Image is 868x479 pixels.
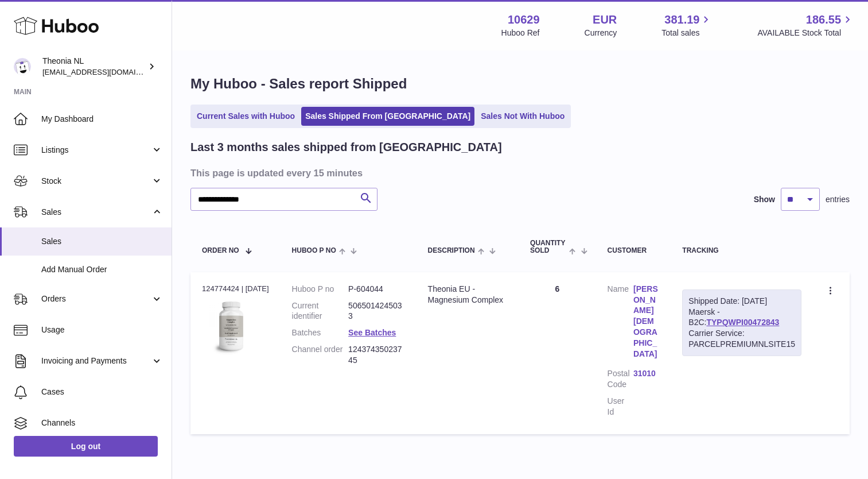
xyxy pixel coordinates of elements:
[292,284,348,295] dt: Huboo P no
[292,247,336,254] span: Huboo P no
[202,247,239,254] span: Order No
[519,272,596,435] td: 6
[14,436,158,457] a: Log out
[757,28,854,38] span: AVAILABLE Stock Total
[292,300,348,322] dt: Current identifier
[41,387,163,397] span: Cases
[41,236,163,247] span: Sales
[757,12,854,38] a: 186.55 AVAILABLE Stock Total
[530,239,566,254] span: Quantity Sold
[608,368,633,390] dt: Postal Code
[41,207,151,218] span: Sales
[754,194,775,205] label: Show
[428,284,508,306] div: Theonia EU - Magnesium Complex
[477,107,569,126] a: Sales Not With Huboo
[806,12,841,28] span: 186.55
[42,56,146,78] div: Theonia NL
[348,284,404,295] dd: P-604044
[41,356,151,366] span: Invoicing and Payments
[682,289,801,356] div: Maersk - B2C:
[41,418,163,428] span: Channels
[501,28,540,38] div: Huboo Ref
[42,67,169,76] span: [EMAIL_ADDRESS][DOMAIN_NAME]
[682,247,801,254] div: Tracking
[348,300,404,322] dd: 5065014245033
[41,264,163,275] span: Add Manual Order
[661,28,713,38] span: Total sales
[41,145,151,156] span: Listings
[202,298,259,355] img: 106291725893142.jpg
[508,12,540,28] strong: 10629
[688,296,795,307] div: Shipped Date: [DATE]
[41,293,151,304] span: Orders
[608,247,660,254] div: Customer
[826,194,850,205] span: entries
[348,328,396,337] a: See Batches
[41,114,163,125] span: My Dashboard
[688,328,795,350] div: Carrier Service: PARCELPREMIUMNLSITE15
[633,368,659,379] a: 31010
[41,176,151,187] span: Stock
[585,28,617,38] div: Currency
[428,247,475,254] span: Description
[190,140,502,155] h2: Last 3 months sales shipped from [GEOGRAPHIC_DATA]
[633,284,659,360] a: [PERSON_NAME][DEMOGRAPHIC_DATA]
[190,75,850,93] h1: My Huboo - Sales report Shipped
[348,344,404,366] dd: 12437435023745
[593,12,617,28] strong: EUR
[292,327,348,338] dt: Batches
[664,12,699,28] span: 381.19
[292,344,348,366] dt: Channel order
[301,107,474,126] a: Sales Shipped From [GEOGRAPHIC_DATA]
[608,396,633,418] dt: User Id
[706,318,779,327] a: TYPQWPI00472843
[202,284,269,294] div: 124774424 | [DATE]
[41,325,163,335] span: Usage
[193,107,299,126] a: Current Sales with Huboo
[661,12,713,38] a: 381.19 Total sales
[190,167,847,179] h3: This page is updated every 15 minutes
[14,58,31,75] img: info@wholesomegoods.eu
[608,284,633,362] dt: Name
